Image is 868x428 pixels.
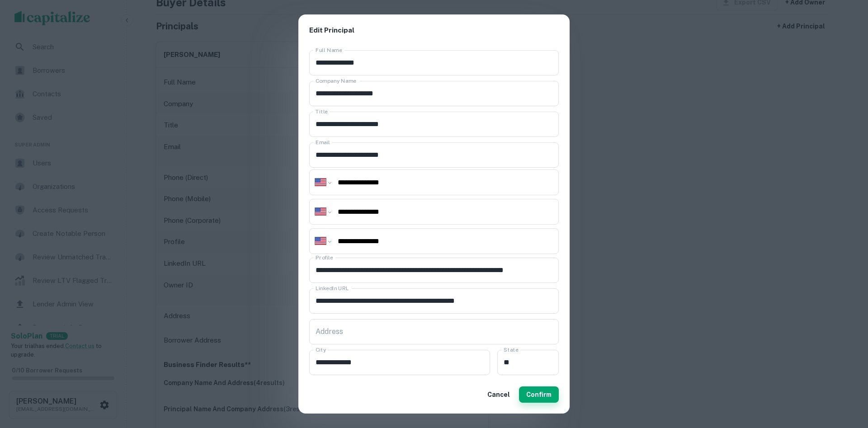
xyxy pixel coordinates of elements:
button: Cancel [484,386,514,403]
h2: Edit Principal [298,14,570,47]
button: Confirm [519,386,559,403]
label: Profile [316,254,333,261]
iframe: Chat Widget [823,356,868,399]
label: City [316,346,326,353]
label: Email [316,138,330,146]
label: Full Name [316,46,342,54]
label: LinkedIn URL [316,284,349,292]
label: Company Name [316,77,356,85]
label: State [504,346,518,353]
label: Title [316,108,328,115]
